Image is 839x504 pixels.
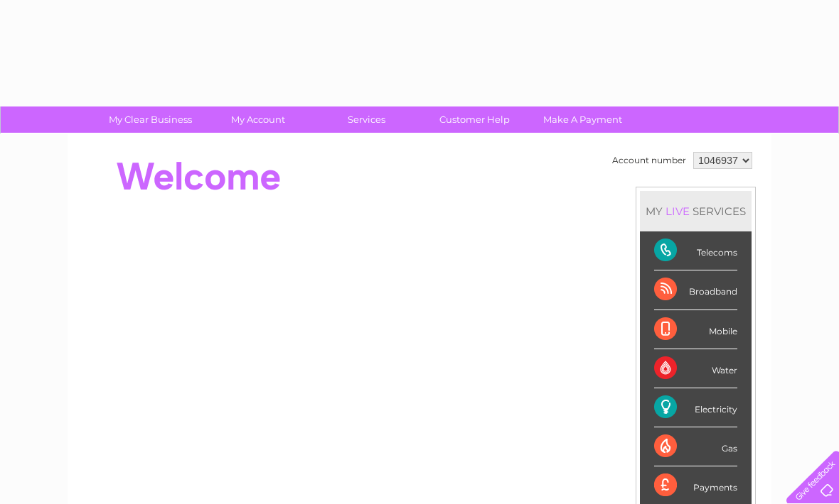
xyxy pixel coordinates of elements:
[654,427,737,466] div: Gas
[654,349,737,388] div: Water
[92,106,209,133] a: My Clear Business
[654,310,737,349] div: Mobile
[640,191,752,231] div: MY SERVICES
[663,204,693,218] div: LIVE
[654,388,737,427] div: Electricity
[200,106,317,133] a: My Account
[654,231,737,270] div: Telecoms
[609,148,690,172] td: Account number
[308,106,425,133] a: Services
[524,106,641,133] a: Make A Payment
[654,270,737,309] div: Broadband
[416,106,533,133] a: Customer Help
